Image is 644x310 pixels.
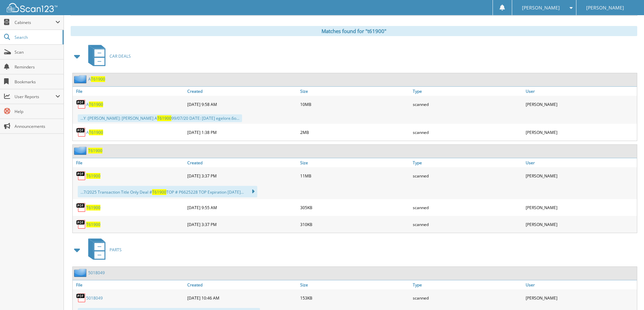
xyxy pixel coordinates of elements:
[411,218,524,231] div: scanned
[299,218,411,231] div: 310KB
[524,291,637,305] div: [PERSON_NAME]
[86,173,100,179] a: T61900
[74,75,88,83] img: folder2.png
[299,97,411,111] div: 10MB
[524,125,637,139] div: [PERSON_NAME]
[7,3,57,12] img: scan123-logo-white.svg
[152,189,166,195] span: T61900
[15,49,60,55] span: Scan
[411,169,524,182] div: scanned
[186,87,299,96] a: Created
[88,76,105,82] a: AT61900
[88,148,102,153] a: T61900
[299,280,411,289] a: Size
[76,171,86,181] img: PDF.png
[411,158,524,167] a: Type
[76,127,86,137] img: PDF.png
[86,295,103,301] a: 5018049
[15,94,55,100] span: User Reports
[186,158,299,167] a: Created
[524,218,637,231] div: [PERSON_NAME]
[15,109,60,114] span: Help
[610,278,644,310] iframe: Chat Widget
[73,158,186,167] a: File
[76,202,86,213] img: PDF.png
[73,87,186,96] a: File
[76,99,86,109] img: PDF.png
[186,218,299,231] div: [DATE] 3:37 PM
[91,76,105,82] span: T61900
[78,114,242,122] div: ...Y :[PERSON_NAME]: [PERSON_NAME] A 99/07/20 DATE: [DATE] egelore.6o...
[88,270,105,276] a: 5018049
[76,219,86,229] img: PDF.png
[586,6,624,10] span: [PERSON_NAME]
[86,222,100,227] a: T61900
[186,201,299,214] div: [DATE] 9:55 AM
[76,293,86,303] img: PDF.png
[524,169,637,182] div: [PERSON_NAME]
[74,269,88,277] img: folder2.png
[78,186,257,197] div: ...7/2025 Transaction Title Only Deal # TOP # P6625228 TOP Expiration [DATE]...
[186,97,299,111] div: [DATE] 9:58 AM
[299,201,411,214] div: 305KB
[524,97,637,111] div: [PERSON_NAME]
[89,130,103,135] span: T61900
[524,280,637,289] a: User
[299,87,411,96] a: Size
[524,201,637,214] div: [PERSON_NAME]
[74,146,88,155] img: folder2.png
[299,158,411,167] a: Size
[84,43,131,69] a: CAR DEALS
[84,236,122,263] a: PARTS
[411,201,524,214] div: scanned
[299,291,411,305] div: 153KB
[15,79,60,85] span: Bookmarks
[411,87,524,96] a: Type
[15,20,55,25] span: Cabinets
[522,6,560,10] span: [PERSON_NAME]
[524,87,637,96] a: User
[186,291,299,305] div: [DATE] 10:46 AM
[411,280,524,289] a: Type
[110,247,122,253] span: PARTS
[86,130,103,135] a: AT61900
[71,26,637,36] div: Matches found for "t61900"
[110,53,131,59] span: CAR DEALS
[157,115,171,121] span: T61900
[89,102,103,107] span: T61900
[411,125,524,139] div: scanned
[411,291,524,305] div: scanned
[15,123,60,129] span: Announcements
[186,125,299,139] div: [DATE] 1:38 PM
[15,34,59,40] span: Search
[86,102,103,107] a: AT61900
[299,169,411,182] div: 11MB
[15,64,60,70] span: Reminders
[524,158,637,167] a: User
[186,169,299,182] div: [DATE] 3:37 PM
[299,125,411,139] div: 2MB
[86,205,100,210] a: T61900
[411,97,524,111] div: scanned
[73,280,186,289] a: File
[186,280,299,289] a: Created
